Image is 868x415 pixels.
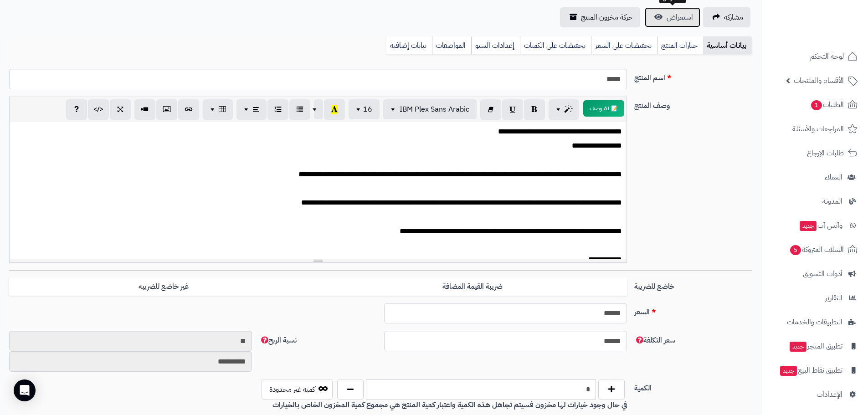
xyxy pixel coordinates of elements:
[432,36,471,55] a: المواصفات
[794,74,844,87] span: الأقسام والمنتجات
[803,267,842,280] span: أدوات التسويق
[767,384,863,405] a: الإعدادات
[807,147,844,159] span: طلبات الإرجاع
[560,7,640,27] a: حركة مخزون المنتج
[349,99,380,119] button: 16
[789,340,842,353] span: تطبيق المتجر
[789,243,844,256] span: السلات المتروكة
[703,7,750,27] a: مشاركه
[810,98,844,111] span: الطلبات
[631,97,755,111] label: وصف المنتج
[800,221,817,231] span: جديد
[767,311,863,333] a: التطبيقات والخدمات
[400,104,469,115] span: IBM Plex Sans Arabic
[645,7,700,27] a: استعراض
[634,335,675,346] span: سعر التكلفة
[657,36,703,55] a: خيارات المنتج
[631,277,755,292] label: خاضع للضريبة
[790,342,806,352] span: جديد
[631,69,755,83] label: اسم المنتج
[767,46,863,67] a: لوحة التحكم
[822,195,842,208] span: المدونة
[792,123,844,135] span: المراجعات والأسئلة
[825,171,842,184] span: العملاء
[724,12,743,23] span: مشاركه
[667,12,693,23] span: استعراض
[272,400,627,410] b: في حال وجود خيارات لها مخزون فسيتم تجاهل هذه الكمية واعتبار كمية المنتج هي مجموع كمية المخزون الخ...
[259,335,297,346] span: نسبة الربح
[383,99,477,119] button: IBM Plex Sans Arabic
[767,263,863,285] a: أدوات التسويق
[520,36,591,55] a: تخفيضات على الكميات
[767,190,863,212] a: المدونة
[780,366,797,376] span: جديد
[14,379,36,401] div: Open Intercom Messenger
[631,379,755,394] label: الكمية
[318,277,627,296] label: ضريبة القيمة المضافة
[767,359,863,381] a: تطبيق نقاط البيعجديد
[767,94,863,116] a: الطلبات1
[767,215,863,236] a: وآتس آبجديد
[767,166,863,188] a: العملاء
[779,364,842,377] span: تطبيق نقاط البيع
[471,36,520,55] a: إعدادات السيو
[767,118,863,140] a: المراجعات والأسئلة
[581,12,633,23] span: حركة مخزون المنتج
[9,277,318,296] label: غير خاضع للضريبه
[386,36,432,55] a: بيانات إضافية
[363,104,372,115] span: 16
[767,287,863,309] a: التقارير
[810,50,844,63] span: لوحة التحكم
[767,142,863,164] a: طلبات الإرجاع
[825,292,842,304] span: التقارير
[767,335,863,357] a: تطبيق المتجرجديد
[767,239,863,261] a: السلات المتروكة5
[790,245,801,255] span: 5
[817,388,842,401] span: الإعدادات
[799,219,842,232] span: وآتس آب
[787,316,842,328] span: التطبيقات والخدمات
[703,36,752,55] a: بيانات أساسية
[631,303,755,318] label: السعر
[591,36,657,55] a: تخفيضات على السعر
[811,100,822,110] span: 1
[583,100,624,117] button: 📝 AI وصف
